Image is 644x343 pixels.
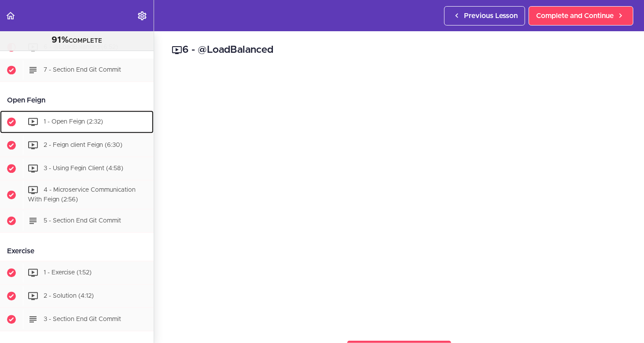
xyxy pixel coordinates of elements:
svg: Settings Menu [137,11,147,21]
span: Previous Lesson [464,11,518,21]
span: 2 - Feign client Feign (6:30) [44,142,122,148]
a: Complete and Continue [529,6,633,26]
a: Previous Lesson [444,6,525,26]
span: 7 - Section End Git Commit [44,66,121,73]
span: 5 - Section End Git Commit [44,218,121,224]
span: 3 - Section End Git Commit [44,316,121,322]
span: 91% [52,36,69,44]
span: 4 - Microservice Communication With Feign (2:56) [28,186,136,203]
span: Complete and Continue [536,11,614,21]
span: 1 - Open Feign (2:32) [44,118,103,124]
h2: 6 - @LoadBalanced [172,43,626,58]
span: 1 - Exercise (1:52) [44,270,92,276]
iframe: Video Player [172,71,626,326]
span: 3 - Using Fegin Client (4:58) [44,165,123,171]
svg: Back to course curriculum [5,11,16,21]
div: COMPLETE [11,35,143,46]
span: 2 - Solution (4:12) [44,293,94,299]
